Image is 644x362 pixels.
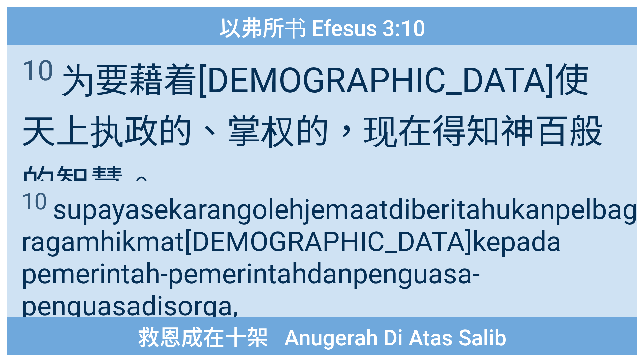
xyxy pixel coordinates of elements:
span: 以弗所书 Efesus 3:10 [219,11,425,43]
wg2316: kepada pemerintah-pemerintah [21,226,561,322]
span: 救恩成在十架 Anugerah Di Atas Salib [138,320,507,352]
wg2032: 执政的 [21,112,603,203]
wg4182: hikmat [21,226,561,322]
wg2532: penguasa-penguasa [21,258,480,322]
wg746: 、掌权的 [21,112,603,203]
wg4678: 。 [124,163,158,203]
wg4678: [DEMOGRAPHIC_DATA] [21,226,561,322]
wg4182: 智慧 [56,163,158,203]
sup: 10 [21,54,54,87]
wg1577: 使天上 [21,60,603,203]
wg1223: [DEMOGRAPHIC_DATA] [21,60,603,203]
wg1849: di [141,290,238,322]
wg746: dan [21,258,480,322]
span: 为要藉着 [21,53,623,204]
wg1722: sorga [163,290,238,322]
sup: 10 [21,188,47,215]
wg2032: , [233,290,238,322]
